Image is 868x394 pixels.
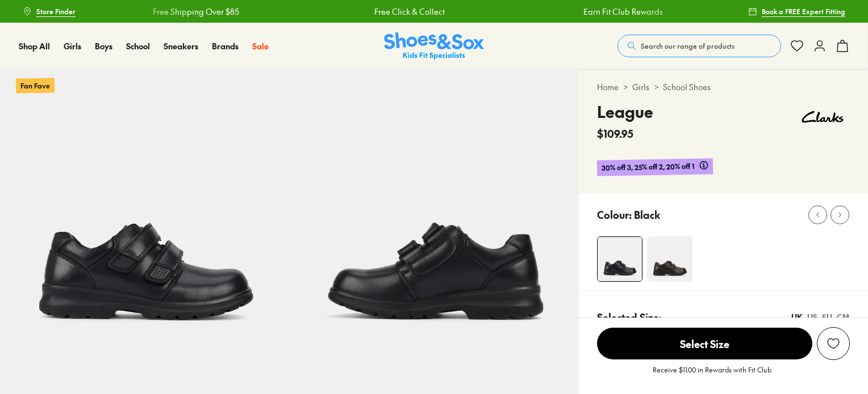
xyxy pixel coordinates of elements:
[837,311,850,323] div: CM
[19,40,50,52] a: Shop All
[252,40,269,52] a: Sale
[791,311,803,323] div: UK
[597,81,619,93] a: Home
[597,81,850,93] div: > >
[583,6,662,18] a: Earn Fit Club Rewards
[16,78,55,93] p: Fan Fave
[597,327,812,360] button: Select Size
[653,365,771,385] p: Receive $11.00 in Rewards with Fit Club
[597,310,662,325] p: Selected Size:
[795,100,850,134] img: Vendor logo
[164,40,198,52] a: Sneakers
[617,35,781,57] button: Search our range of products
[23,1,76,22] a: Store Finder
[647,236,692,282] img: League Brown
[597,126,633,141] span: $109.95
[212,40,239,52] a: Brands
[634,207,660,222] p: Black
[36,6,76,16] span: Store Finder
[374,6,444,18] a: Free Click & Collect
[641,41,735,51] span: Search our range of products
[601,160,694,173] span: 30% off 3, 25% off 2, 20% off 1
[152,6,239,18] a: Free Shipping Over $85
[597,207,632,222] p: Colour:
[64,40,81,52] a: Girls
[663,81,711,93] a: School Shoes
[822,311,832,323] div: EU
[807,311,817,323] div: US
[762,6,845,16] span: Book a FREE Expert Fitting
[597,328,812,359] span: Select Size
[632,81,649,93] a: Girls
[126,40,150,52] a: School
[384,32,484,60] a: Shoes & Sox
[597,100,653,124] h4: League
[289,69,578,358] img: League Black
[384,32,484,60] img: SNS_Logo_Responsive.svg
[817,327,850,360] button: Add to Wishlist
[95,40,112,52] a: Boys
[598,237,642,281] img: League Black
[748,1,845,22] a: Book a FREE Expert Fitting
